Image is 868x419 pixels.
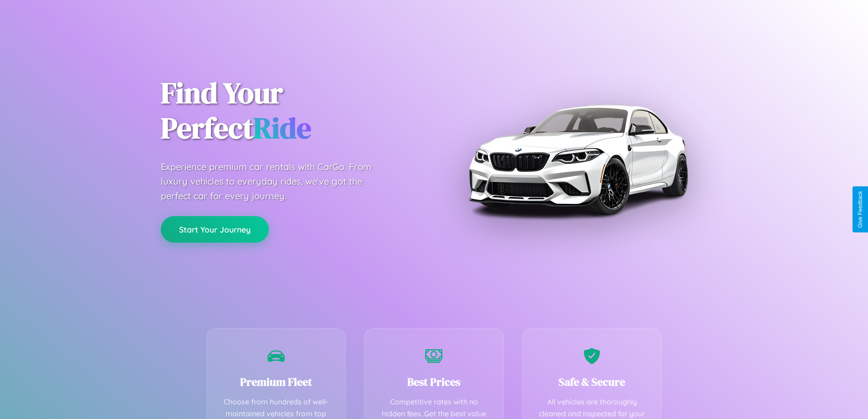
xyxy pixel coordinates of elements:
span: Ride [253,108,311,148]
h3: Best Prices [378,374,490,389]
h3: Safe & Secure [536,374,648,389]
div: Give Feedback [857,191,863,228]
p: Experience premium car rentals with CarGo. From luxury vehicles to everyday rides, we've got the ... [161,160,389,203]
h1: Find Your Perfect [161,76,421,146]
h3: Premium Fleet [221,374,332,389]
button: Start Your Journey [161,216,269,243]
img: Premium BMW car rental vehicle [464,46,692,274]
